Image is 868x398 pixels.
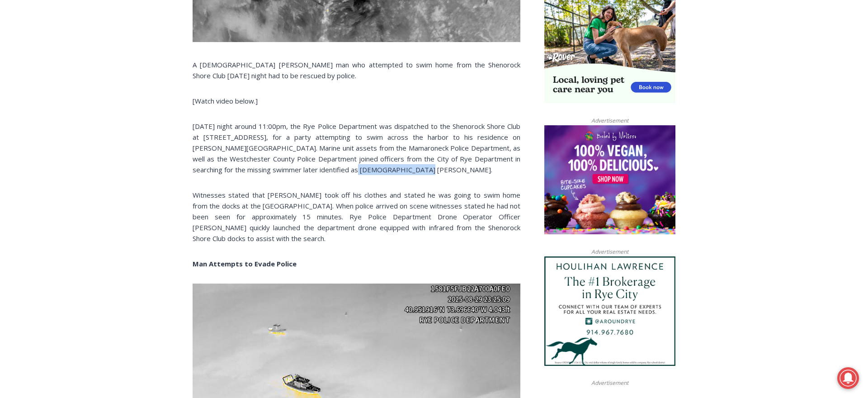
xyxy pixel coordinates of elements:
[93,57,128,108] div: "Chef [PERSON_NAME] omakase menu is nirvana for lovers of great Japanese food."
[582,247,637,256] span: Advertisement
[544,125,675,235] img: Baked by Melissa
[3,93,89,128] span: Open Tues. - Sun. [PHONE_NUMBER]
[236,90,419,110] span: Intern @ [DOMAIN_NAME]
[582,116,637,125] span: Advertisement
[193,59,520,81] p: A [DEMOGRAPHIC_DATA] [PERSON_NAME] man who attempted to swim home from the Shenorock Shore Club [...
[544,256,675,366] img: Houlihan Lawrence The #1 Brokerage in Rye City
[193,259,297,268] strong: Man Attempts to Evade Police
[193,121,520,175] p: [DATE] night around 11:00pm, the Rye Police Department was dispatched to the Shenorock Shore Club...
[228,0,427,88] div: "At the 10am stand-up meeting, each intern gets a chance to take [PERSON_NAME] and the other inte...
[0,91,91,113] a: Open Tues. - Sun. [PHONE_NUMBER]
[193,190,520,244] p: Witnesses stated that [PERSON_NAME] took off his clothes and stated he was going to swim home fro...
[217,88,438,113] a: Intern @ [DOMAIN_NAME]
[582,379,637,387] span: Advertisement
[193,95,520,106] p: [Watch video below.]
